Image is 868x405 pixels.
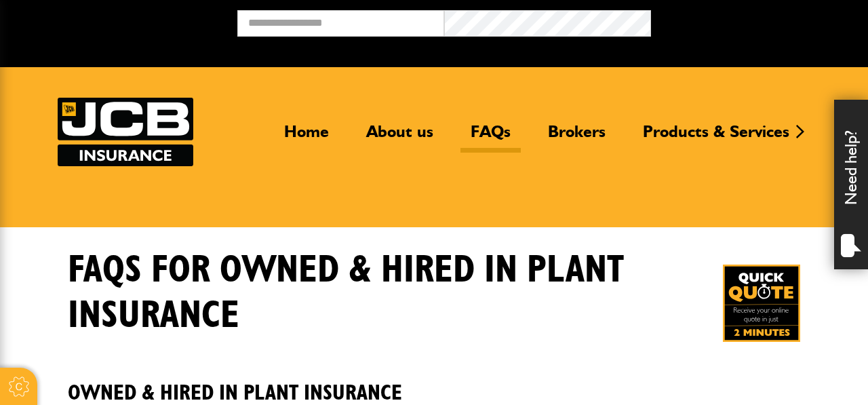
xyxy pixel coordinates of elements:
a: JCB Insurance Services [58,98,193,166]
a: Home [274,121,339,153]
button: Broker Login [651,10,858,31]
a: Brokers [538,121,616,153]
img: JCB Insurance Services logo [58,98,193,166]
iframe: SalesIQ Chatwindow [599,51,865,395]
a: FAQs [460,121,521,153]
a: About us [356,121,443,153]
h1: FAQS for Owned & Hired In Plant Insurance [68,248,689,339]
